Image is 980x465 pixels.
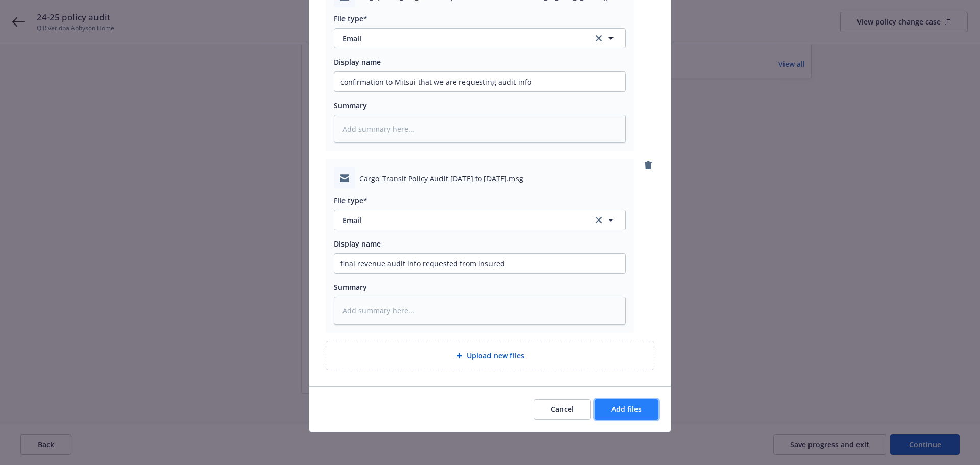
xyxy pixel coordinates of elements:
span: File type* [334,14,367,23]
button: Emailclear selection [334,210,626,230]
span: File type* [334,195,367,205]
span: Add files [611,404,642,414]
a: clear selection [593,214,605,226]
button: Add files [595,399,658,420]
button: Emailclear selection [334,28,626,48]
span: Cancel [551,404,574,414]
button: Cancel [534,399,591,420]
div: Upload new files [326,341,654,370]
span: Summary [334,282,367,292]
span: Cargo_Transit Policy Audit [DATE] to [DATE].msg [359,173,523,184]
span: Email [342,215,579,226]
span: Upload new files [467,350,524,361]
span: Display name [334,239,381,249]
input: Add display name here... [334,72,625,91]
a: clear selection [593,32,605,44]
span: Email [342,33,579,44]
span: Display name [334,57,381,67]
span: Summary [334,101,367,110]
a: remove [642,159,654,172]
input: Add display name here... [334,254,625,273]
